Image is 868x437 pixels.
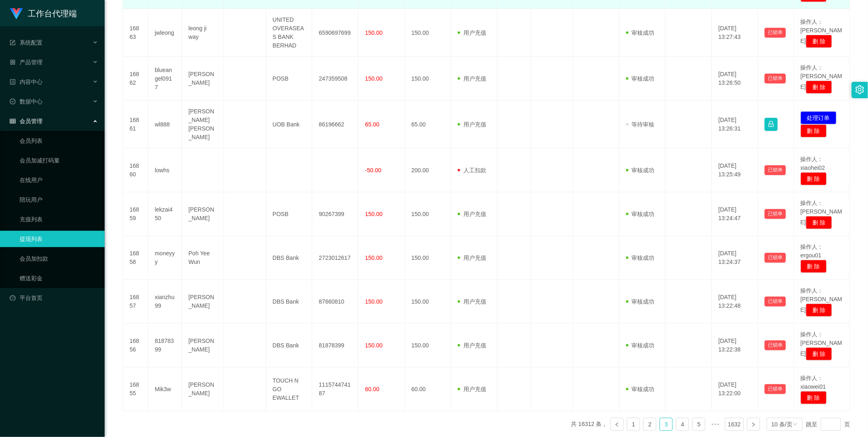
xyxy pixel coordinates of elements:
span: 产品管理 [10,59,43,65]
li: 向后 5 页 [709,418,722,431]
td: 65.00 [405,101,451,149]
td: 16863 [123,9,148,57]
a: 3 [660,418,672,430]
li: 3 [660,418,673,431]
td: POSB [266,192,312,236]
li: 5 [692,418,705,431]
span: 审核成功 [626,342,655,349]
span: 用户充值 [458,342,486,349]
h1: 工作台代理端 [28,0,77,27]
button: 删 除 [806,81,832,94]
td: 150.00 [405,192,451,236]
td: 111574474187 [312,367,358,411]
a: 会员列表 [20,133,98,149]
span: 操作人：[PERSON_NAME] [801,287,842,313]
button: 删 除 [806,347,832,360]
li: 下一页 [747,418,760,431]
span: 内容中心 [10,79,43,85]
td: [PERSON_NAME] [182,57,224,101]
span: 操作人：xiaohei02 [801,156,825,171]
td: 81878399 [148,324,182,367]
span: 操作人：[PERSON_NAME] [801,64,842,90]
td: [DATE] 13:25:49 [712,149,758,192]
td: 16862 [123,57,148,101]
span: 150.00 [365,342,383,349]
span: 操作人：ergou01 [801,243,823,259]
span: 数据中心 [10,98,43,105]
td: [PERSON_NAME] [PERSON_NAME] [182,101,224,149]
i: 图标: right [751,422,756,427]
a: 图标: dashboard平台首页 [10,290,98,306]
td: 16861 [123,101,148,149]
button: 已锁单 [765,74,786,83]
button: 删 除 [806,35,832,48]
td: [PERSON_NAME] [182,324,224,367]
td: DBS Bank [266,236,312,280]
td: wl888 [148,101,182,149]
td: moneyyy [148,236,182,280]
span: 操作人：xiaowei01 [801,375,826,390]
button: 删 除 [806,304,832,317]
span: 审核成功 [626,386,655,392]
td: 150.00 [405,236,451,280]
i: 图标: form [10,40,16,45]
td: 2723012617 [312,236,358,280]
td: DBS Bank [266,280,312,324]
button: 已锁单 [765,297,786,306]
a: 陪玩用户 [20,191,98,208]
td: TOUCH N GO EWALLET [266,367,312,411]
td: [DATE] 13:24:47 [712,192,758,236]
i: 图标: down [793,422,798,428]
a: 2 [644,418,656,430]
td: Mik3w [148,367,182,411]
button: 处理订单 [801,111,837,124]
td: lekzai450 [148,192,182,236]
td: Poh Yee Wun [182,236,224,280]
span: 操作人：[PERSON_NAME] [801,200,842,226]
td: [PERSON_NAME] [182,367,224,411]
td: 150.00 [405,9,451,57]
td: [PERSON_NAME] [182,192,224,236]
div: 跳至 页 [806,418,850,431]
td: 150.00 [405,324,451,367]
a: 5 [693,418,705,430]
span: 65.00 [365,121,379,128]
td: 200.00 [405,149,451,192]
span: 用户充值 [458,211,486,217]
td: lowhs [148,149,182,192]
td: 16858 [123,236,148,280]
td: 16859 [123,192,148,236]
span: 操作人：[PERSON_NAME] [801,18,842,45]
td: 150.00 [405,57,451,101]
a: 在线用户 [20,172,98,188]
a: 提现列表 [20,231,98,247]
span: 系统配置 [10,39,43,46]
td: [DATE] 13:26:31 [712,101,758,149]
span: 会员管理 [10,118,43,124]
span: ••• [709,418,722,431]
i: 图标: appstore-o [10,59,16,65]
span: 操作人：[PERSON_NAME] [801,331,842,357]
button: 已锁单 [765,253,786,263]
td: [DATE] 13:27:43 [712,9,758,57]
button: 图标: lock [765,118,778,131]
button: 已锁单 [765,209,786,219]
td: 81878399 [312,324,358,367]
td: 16856 [123,324,148,367]
span: 用户充值 [458,298,486,305]
span: 150.00 [365,298,383,305]
td: [PERSON_NAME] [182,280,224,324]
div: 10 条/页 [772,418,792,430]
span: -50.00 [365,167,381,173]
li: 1 [627,418,640,431]
td: [DATE] 13:22:38 [712,324,758,367]
span: 60.00 [365,386,379,392]
a: 工作台代理端 [10,10,77,16]
span: 150.00 [365,255,383,261]
li: 4 [676,418,689,431]
td: DBS Bank [266,324,312,367]
td: xianzhu99 [148,280,182,324]
span: 用户充值 [458,29,486,36]
i: 图标: left [615,422,620,427]
i: 图标: table [10,118,16,124]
